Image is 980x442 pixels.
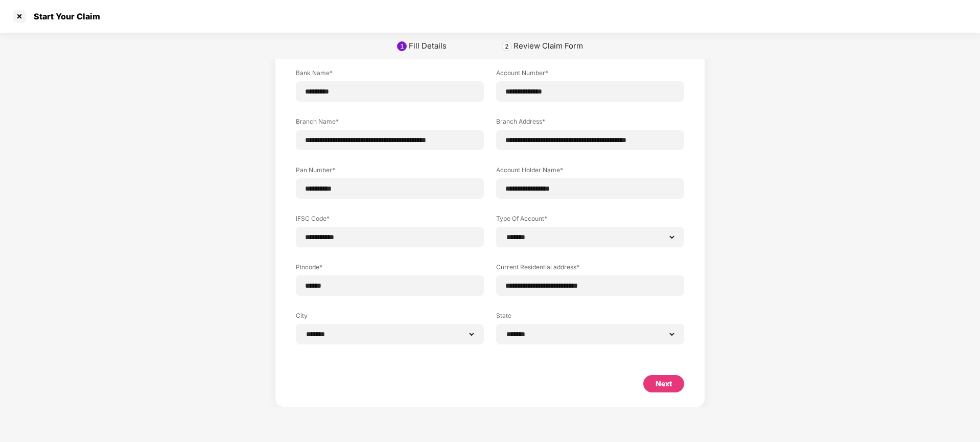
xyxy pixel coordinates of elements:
[496,311,684,324] label: State
[296,263,484,275] label: Pincode*
[496,117,684,130] label: Branch Address*
[496,166,684,178] label: Account Holder Name*
[296,117,484,130] label: Branch Name*
[296,311,484,324] label: City
[496,68,684,81] label: Account Number*
[514,41,583,51] div: Review Claim Form
[296,68,484,81] label: Bank Name*
[296,214,484,227] label: IFSC Code*
[28,11,100,21] div: Start Your Claim
[496,214,684,227] label: Type Of Account*
[496,263,684,275] label: Current Residential address*
[505,42,509,50] div: 2
[400,42,404,50] div: 1
[296,166,484,178] label: Pan Number*
[409,41,447,51] div: Fill Details
[656,378,672,389] div: Next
